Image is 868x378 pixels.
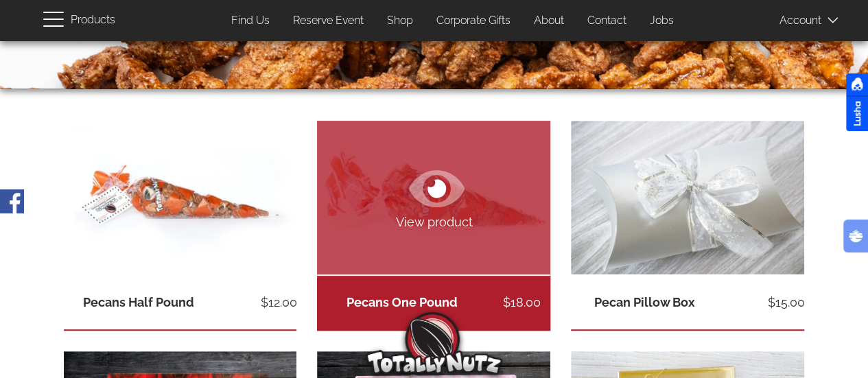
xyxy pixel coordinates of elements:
a: About [524,8,574,34]
a: Reserve Event [283,8,374,34]
a: Shop [377,8,423,34]
span: View product [317,213,550,231]
a: Pecans One Pound [347,295,458,309]
img: Totally Nutz Logo [366,312,503,375]
a: Corporate Gifts [426,8,521,34]
img: Silver pillow box wrapped with white and silver ribbon with cinnamon roasted pecan inside [571,121,804,274]
a: Pecans Half Pound [83,295,194,309]
a: View product [317,121,550,274]
img: half pound of cinnamon roasted pecans [64,121,297,276]
a: Find Us [221,8,280,34]
a: Jobs [640,8,684,34]
span: Products [71,10,115,30]
a: Pecan Pillow Box [594,295,694,309]
a: Contact [577,8,637,34]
